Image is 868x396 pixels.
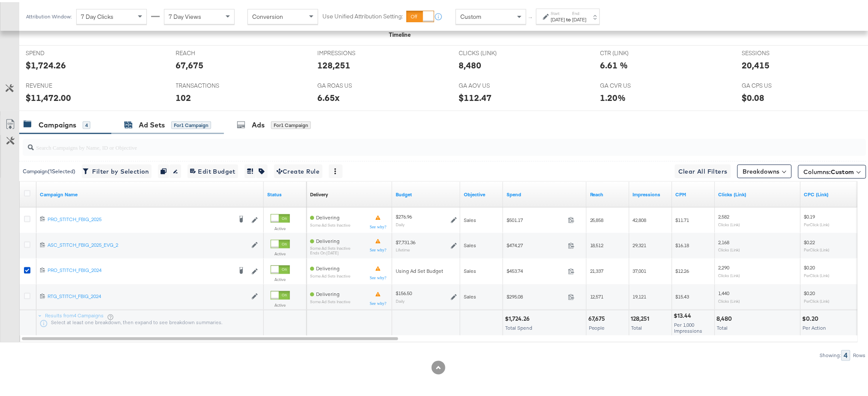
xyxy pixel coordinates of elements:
div: $112.47 [459,89,492,102]
span: Delivering [316,289,340,296]
div: Campaign ( 1 Selected) [23,165,75,173]
a: PRO_STITCH_FBIG_2024 [48,265,232,274]
label: Active [271,249,290,255]
span: Total Spend [505,323,532,329]
a: The maximum amount you're willing to spend on your ads, on average each day or over the lifetime ... [396,189,457,196]
sub: Per Click (Link) [804,245,830,251]
span: 18,512 [590,240,604,247]
div: 6.65x [317,89,340,102]
a: The number of people your ad was served to. [590,189,626,196]
span: $0.20 [804,288,815,295]
span: $501.17 [507,215,565,221]
span: GA AOV US [459,80,523,88]
button: Breakdowns [737,163,792,176]
span: 42,808 [633,215,647,221]
div: 20,415 [742,57,770,69]
span: 2,290 [719,263,730,269]
span: 19,121 [633,292,647,298]
div: for 1 Campaign [271,119,311,127]
span: 21,337 [590,266,604,272]
span: Sales [464,240,476,247]
div: $0.20 [802,313,821,321]
span: 7 Day Clicks [81,11,113,18]
span: $453.74 [507,266,565,272]
button: Edit Budget [188,163,238,176]
span: Conversion [252,11,283,18]
span: Clear All Filters [678,164,728,175]
span: 2,168 [719,237,730,243]
div: RTG_STITCH_FBIG_2024 [48,291,247,298]
span: 37,001 [633,266,647,272]
button: Filter by Selection [82,163,152,176]
a: Your campaign name. [40,189,260,196]
a: The number of clicks on links appearing on your ad or Page that direct people to your sites off F... [719,189,797,196]
sub: Clicks (Link) [719,245,740,251]
span: SESSIONS [742,47,806,55]
span: GA ROAS US [317,80,382,88]
span: CLICKS (LINK) [459,47,523,55]
div: Ad Sets [139,118,165,128]
div: 4 [841,348,850,359]
span: Delivering [316,236,340,242]
label: Use Unified Attribution Setting: [322,10,403,18]
span: TRANSACTIONS [176,80,240,88]
a: Shows the current state of your Ad Campaign. [267,189,303,196]
span: REVENUE [26,80,90,88]
div: $1,724.26 [26,57,66,69]
div: Using Ad Set Budget [396,266,457,273]
div: $7,731.36 [396,237,415,244]
a: The number of times your ad was served. On mobile apps an ad is counted as served the first time ... [633,189,669,196]
sub: Clicks (Link) [719,271,740,276]
label: Active [271,224,290,229]
div: $0.08 [742,89,765,102]
span: Total [717,323,728,329]
div: 67,675 [588,313,608,321]
label: End: [573,9,587,14]
div: Campaigns [39,118,76,128]
span: $16.18 [676,240,689,247]
sub: Some Ad Sets Inactive [310,244,350,249]
div: ASC_STITCH_FBIG_2025_EVG_2 [48,240,247,247]
div: [DATE] [551,14,565,21]
sub: Some Ad Sets Inactive [310,272,350,277]
div: 102 [176,89,191,102]
span: Sales [464,292,476,298]
div: PRO_STITCH_FBIG_2024 [48,265,232,272]
a: ASC_STITCH_FBIG_2025_EVG_2 [48,240,247,247]
div: Timeline [389,29,411,37]
input: Search Campaigns by Name, ID or Objective [34,133,788,150]
div: $13.44 [674,310,694,318]
a: The average cost you've paid to have 1,000 impressions of your ad. [676,189,712,196]
div: 8,480 [459,57,482,69]
div: 128,251 [631,313,652,321]
span: Filter by Selection [84,164,149,175]
span: ↑ [527,15,535,18]
span: 2,582 [719,211,730,218]
span: Delivering [316,212,340,219]
div: Showing: [820,351,841,357]
span: 29,321 [633,240,647,247]
span: $12.26 [676,266,689,272]
span: Custom [460,11,481,18]
span: CTR (LINK) [600,47,665,55]
span: Per Action [803,323,826,329]
sub: Daily [396,297,405,302]
sub: Lifetime [396,245,410,251]
span: 12,571 [590,292,604,298]
label: Active [271,301,290,306]
span: SPEND [26,47,90,55]
span: $295.08 [507,292,565,298]
a: RTG_STITCH_FBIG_2024 [48,291,247,298]
span: 1,440 [719,288,730,295]
span: GA CPS US [742,80,806,88]
sub: Per Click (Link) [804,271,830,276]
span: REACH [176,47,240,55]
sub: Some Ad Sets Inactive [310,298,350,302]
strong: to [565,14,573,21]
div: $11,472.00 [26,89,71,102]
sub: Per Click (Link) [804,297,830,302]
div: 128,251 [317,57,350,69]
button: Create Rule [274,163,322,176]
sub: Clicks (Link) [719,297,740,302]
span: GA CVR US [600,80,665,88]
